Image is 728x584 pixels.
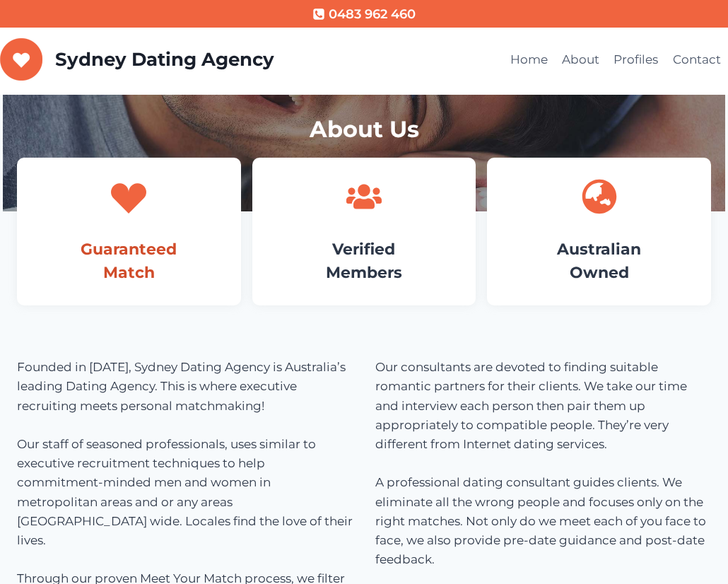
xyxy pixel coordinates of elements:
[329,4,416,25] span: 0483 962 460
[55,49,274,71] p: Sydney Dating Agency
[81,240,177,282] a: GuaranteedMatch
[606,43,665,77] a: Profiles
[20,112,709,146] h1: About Us
[326,240,402,282] a: VerifiedMembers
[555,43,606,77] a: About
[312,4,416,25] a: 0483 962 460
[666,43,728,77] a: Contact
[557,240,641,282] a: AustralianOwned
[503,43,555,77] a: Home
